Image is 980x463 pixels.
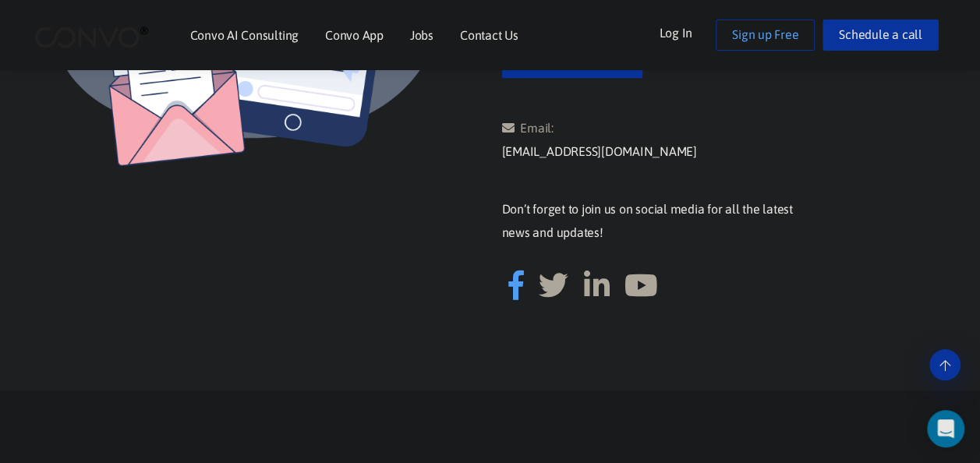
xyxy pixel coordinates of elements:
[502,140,697,164] a: [EMAIL_ADDRESS][DOMAIN_NAME]
[410,29,433,41] a: Jobs
[716,19,815,51] a: Sign up Free
[190,29,299,41] a: Convo AI Consulting
[502,198,946,245] p: Don’t forget to join us on social media for all the latest news and updates!
[460,29,518,41] a: Contact Us
[659,19,716,44] a: Log In
[823,19,938,51] a: Schedule a call
[325,29,384,41] a: Convo App
[927,410,964,447] div: Open Intercom Messenger
[34,25,149,49] img: logo_2.png
[502,121,554,135] span: Email:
